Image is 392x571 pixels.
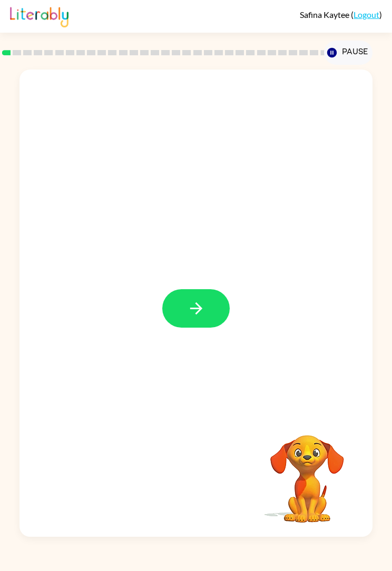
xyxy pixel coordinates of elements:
button: Pause [324,41,373,65]
img: Literably [10,4,68,27]
video: Your browser must support playing .mp4 files to use Literably. Please try using another browser. [254,419,360,524]
a: Logout [354,9,379,19]
div: ( ) [300,9,382,19]
span: Safina Kaytee [300,9,351,19]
